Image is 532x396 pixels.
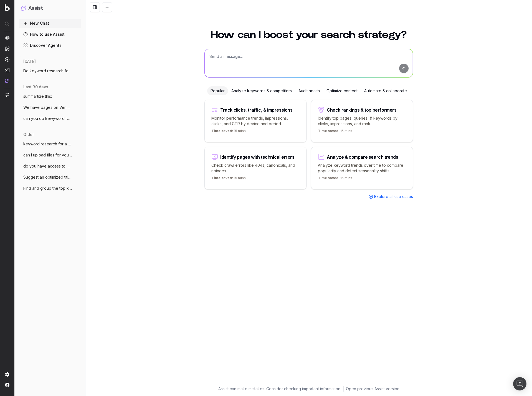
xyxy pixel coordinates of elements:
[5,46,9,51] img: Intelligence
[323,86,361,95] div: Optimize content
[23,94,52,99] span: summartize this:
[23,116,72,121] span: can you do kewyword research for this pa
[23,152,72,158] span: can i upload files for you to analyze
[6,93,9,97] img: Switch project
[211,129,246,135] p: 15 mins
[318,163,406,174] p: Analyze keyword trends over time to compare popularity and detect seasonality shifts.
[211,163,300,174] p: Check crawl errors like 404s, canonicals, and noindex.
[211,115,300,127] p: Monitor performance trends, impressions, clicks, and CTR by device and period.
[19,162,81,171] button: do you have access to my SEM Rush data
[5,4,10,11] img: Botify logo
[207,86,228,95] div: Popular
[19,41,81,50] a: Discover Agents
[19,184,81,193] button: Find and group the top keywords for acco
[318,129,352,135] p: 15 mins
[228,86,295,95] div: Analyze keywords & competitors
[5,372,9,377] img: Setting
[23,84,48,90] span: last 30 days
[19,151,81,160] button: can i upload files for you to analyze
[23,68,72,74] span: Do keyword research for a lawsuit invest
[28,4,43,12] h1: Assist
[218,386,341,392] p: Assist can make mistakes. Consider checking important information.
[21,6,26,11] img: Assist
[318,176,340,180] span: Time saved:
[23,59,36,64] span: [DATE]
[513,377,526,390] div: Open Intercom Messenger
[327,108,397,112] div: Check rankings & top performers
[374,194,413,199] span: Explore all use cases
[23,163,72,169] span: do you have access to my SEM Rush data
[211,176,246,182] p: 15 mins
[19,30,81,39] a: How to use Assist
[5,57,9,62] img: Activation
[5,68,9,72] img: Studio
[23,174,72,180] span: Suggest an optimized title and descripti
[211,176,233,180] span: Time saved:
[220,108,293,112] div: Track clicks, traffic, & impressions
[220,155,295,159] div: Identify pages with technical errors
[346,386,399,392] a: Open previous Assist version
[19,103,81,112] button: We have pages on Venmo and CashApp refer
[23,105,72,110] span: We have pages on Venmo and CashApp refer
[295,86,323,95] div: Audit health
[23,132,34,137] span: older
[19,173,81,182] button: Suggest an optimized title and descripti
[5,78,9,83] img: Assist
[5,383,9,387] img: My account
[23,141,72,147] span: keyword research for a page about a mass
[19,140,81,148] button: keyword research for a page about a mass
[19,19,81,28] button: New Chat
[327,155,398,159] div: Analyze & compare search trends
[318,129,340,133] span: Time saved:
[318,115,406,127] p: Identify top pages, queries, & keywords by clicks, impressions, and rank.
[5,36,9,40] img: Analytics
[23,186,72,191] span: Find and group the top keywords for acco
[369,194,413,199] a: Explore all use cases
[21,4,79,12] button: Assist
[19,114,81,123] button: can you do kewyword research for this pa
[19,92,81,101] button: summartize this:
[19,66,81,75] button: Do keyword research for a lawsuit invest
[318,176,352,182] p: 15 mins
[204,30,413,40] h1: How can I boost your search strategy?
[211,129,233,133] span: Time saved:
[361,86,410,95] div: Automate & collaborate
